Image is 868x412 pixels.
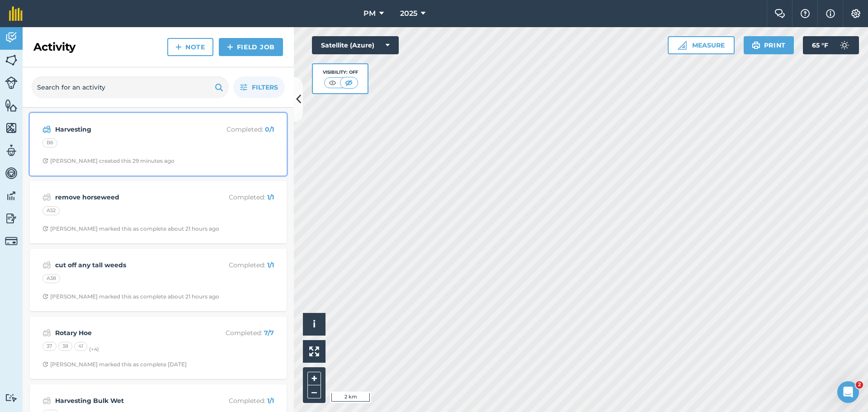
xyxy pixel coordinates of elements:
[233,76,285,98] button: Filters
[33,40,75,54] h2: Activity
[42,274,60,283] div: A38
[55,260,198,270] strong: cut off any tall weeds
[219,38,283,56] a: Field Job
[264,329,274,337] strong: 7 / 7
[5,31,18,44] img: svg+xml;base64,PD94bWwgdmVyc2lvbj0iMS4wIiBlbmNvZGluZz0idXRmLTgiPz4KPCEtLSBHZW5lcmF0b3I6IEFkb2JlIE...
[55,396,198,406] strong: Harvesting Bulk Wet
[5,166,18,180] img: svg+xml;base64,PD94bWwgdmVyc2lvbj0iMS4wIiBlbmNvZGluZz0idXRmLTgiPz4KPCEtLSBHZW5lcmF0b3I6IEFkb2JlIE...
[42,157,175,165] div: [PERSON_NAME] created this 29 minutes ago
[752,40,760,51] img: svg+xml;base64,PHN2ZyB4bWxucz0iaHR0cDovL3d3dy53My5vcmcvMjAwMC9zdmciIHdpZHRoPSIxOSIgaGVpZ2h0PSIyNC...
[800,9,811,18] img: A question mark icon
[267,397,274,405] strong: 1 / 1
[5,53,18,67] img: svg+xml;base64,PHN2ZyB4bWxucz0iaHR0cDovL3d3dy53My5vcmcvMjAwMC9zdmciIHdpZHRoPSI1NiIgaGVpZ2h0PSI2MC...
[55,192,198,202] strong: remove horseweed
[303,313,325,336] button: i
[837,381,859,403] iframe: Intercom live chat
[42,158,48,164] img: Clock with arrow pointing clockwise
[835,36,854,54] img: svg+xml;base64,PD94bWwgdmVyc2lvbj0iMS4wIiBlbmNvZGluZz0idXRmLTgiPz4KPCEtLSBHZW5lcmF0b3I6IEFkb2JlIE...
[42,225,219,232] div: [PERSON_NAME] marked this as complete about 21 hours ago
[5,121,18,135] img: svg+xml;base64,PHN2ZyB4bWxucz0iaHR0cDovL3d3dy53My5vcmcvMjAwMC9zdmciIHdpZHRoPSI1NiIgaGVpZ2h0PSI2MC...
[215,82,223,93] img: svg+xml;base64,PHN2ZyB4bWxucz0iaHR0cDovL3d3dy53My5vcmcvMjAwMC9zdmciIHdpZHRoPSIxOSIgaGVpZ2h0PSIyNC...
[323,69,358,76] div: Visibility: Off
[42,260,51,270] img: svg+xml;base64,PD94bWwgdmVyc2lvbj0iMS4wIiBlbmNvZGluZz0idXRmLTgiPz4KPCEtLSBHZW5lcmF0b3I6IEFkb2JlIE...
[267,261,274,269] strong: 1 / 1
[55,124,198,134] strong: Harvesting
[252,82,278,92] span: Filters
[55,328,198,338] strong: Rotary Hoe
[42,327,51,338] img: svg+xml;base64,PD94bWwgdmVyc2lvbj0iMS4wIiBlbmNvZGluZz0idXRmLTgiPz4KPCEtLSBHZW5lcmF0b3I6IEFkb2JlIE...
[35,186,281,238] a: remove horseweedCompleted: 1/1A52Clock with arrow pointing clockwise[PERSON_NAME] marked this as ...
[5,212,18,225] img: svg+xml;base64,PD94bWwgdmVyc2lvbj0iMS4wIiBlbmNvZGluZz0idXRmLTgiPz4KPCEtLSBHZW5lcmF0b3I6IEFkb2JlIE...
[850,9,861,18] img: A cog icon
[363,8,376,19] span: PM
[202,192,274,202] p: Completed :
[9,6,23,21] img: fieldmargin Logo
[175,42,182,52] img: svg+xml;base64,PHN2ZyB4bWxucz0iaHR0cDovL3d3dy53My5vcmcvMjAwMC9zdmciIHdpZHRoPSIxNCIgaGVpZ2h0PSIyNC...
[42,206,60,215] div: A52
[5,144,18,157] img: svg+xml;base64,PD94bWwgdmVyc2lvbj0iMS4wIiBlbmNvZGluZz0idXRmLTgiPz4KPCEtLSBHZW5lcmF0b3I6IEFkb2JlIE...
[202,328,274,338] p: Completed :
[42,192,51,203] img: svg+xml;base64,PD94bWwgdmVyc2lvbj0iMS4wIiBlbmNvZGluZz0idXRmLTgiPz4KPCEtLSBHZW5lcmF0b3I6IEFkb2JlIE...
[42,138,57,147] div: B6
[312,36,399,54] button: Satellite (Azure)
[5,235,18,247] img: svg+xml;base64,PD94bWwgdmVyc2lvbj0iMS4wIiBlbmNvZGluZz0idXRmLTgiPz4KPCEtLSBHZW5lcmF0b3I6IEFkb2JlIE...
[803,36,859,54] button: 65 °F
[42,226,48,232] img: Clock with arrow pointing clockwise
[307,385,321,398] button: –
[327,78,338,87] img: svg+xml;base64,PHN2ZyB4bWxucz0iaHR0cDovL3d3dy53My5vcmcvMjAwMC9zdmciIHdpZHRoPSI1MCIgaGVpZ2h0PSI0MC...
[343,78,354,87] img: svg+xml;base64,PHN2ZyB4bWxucz0iaHR0cDovL3d3dy53My5vcmcvMjAwMC9zdmciIHdpZHRoPSI1MCIgaGVpZ2h0PSI0MC...
[668,36,735,54] button: Measure
[35,254,281,306] a: cut off any tall weedsCompleted: 1/1A38Clock with arrow pointing clockwise[PERSON_NAME] marked th...
[42,294,48,299] img: Clock with arrow pointing clockwise
[202,260,274,270] p: Completed :
[5,393,18,402] img: svg+xml;base64,PD94bWwgdmVyc2lvbj0iMS4wIiBlbmNvZGluZz0idXRmLTgiPz4KPCEtLSBHZW5lcmF0b3I6IEFkb2JlIE...
[678,41,687,50] img: Ruler icon
[202,124,274,134] p: Completed :
[32,76,229,98] input: Search for an activity
[74,342,87,351] div: 41
[5,99,18,112] img: svg+xml;base64,PHN2ZyB4bWxucz0iaHR0cDovL3d3dy53My5vcmcvMjAwMC9zdmciIHdpZHRoPSI1NiIgaGVpZ2h0PSI2MC...
[5,76,18,89] img: svg+xml;base64,PD94bWwgdmVyc2lvbj0iMS4wIiBlbmNvZGluZz0idXRmLTgiPz4KPCEtLSBHZW5lcmF0b3I6IEFkb2JlIE...
[42,342,57,351] div: 37
[42,395,51,406] img: svg+xml;base64,PD94bWwgdmVyc2lvbj0iMS4wIiBlbmNvZGluZz0idXRmLTgiPz4KPCEtLSBHZW5lcmF0b3I6IEFkb2JlIE...
[826,8,835,19] img: svg+xml;base64,PHN2ZyB4bWxucz0iaHR0cDovL3d3dy53My5vcmcvMjAwMC9zdmciIHdpZHRoPSIxNyIgaGVpZ2h0PSIxNy...
[856,381,863,388] span: 2
[35,322,281,374] a: Rotary HoeCompleted: 7/7373841(+4)Clock with arrow pointing clockwise[PERSON_NAME] marked this as...
[58,342,72,351] div: 38
[313,318,316,330] span: i
[42,361,48,367] img: Clock with arrow pointing clockwise
[812,36,828,54] span: 65 ° F
[202,396,274,406] p: Completed :
[309,346,319,356] img: Four arrows, one pointing top left, one top right, one bottom right and the last bottom left
[774,9,785,18] img: Two speech bubbles overlapping with the left bubble in the forefront
[42,293,219,300] div: [PERSON_NAME] marked this as complete about 21 hours ago
[35,118,281,170] a: HarvestingCompleted: 0/1B6Clock with arrow pointing clockwise[PERSON_NAME] created this 29 minute...
[42,361,187,368] div: [PERSON_NAME] marked this as complete [DATE]
[265,125,274,133] strong: 0 / 1
[744,36,794,54] button: Print
[5,189,18,203] img: svg+xml;base64,PD94bWwgdmVyc2lvbj0iMS4wIiBlbmNvZGluZz0idXRmLTgiPz4KPCEtLSBHZW5lcmF0b3I6IEFkb2JlIE...
[167,38,213,56] a: Note
[89,346,99,352] small: (+ 4 )
[400,8,417,19] span: 2025
[227,42,233,52] img: svg+xml;base64,PHN2ZyB4bWxucz0iaHR0cDovL3d3dy53My5vcmcvMjAwMC9zdmciIHdpZHRoPSIxNCIgaGVpZ2h0PSIyNC...
[307,372,321,385] button: +
[42,124,51,135] img: svg+xml;base64,PD94bWwgdmVyc2lvbj0iMS4wIiBlbmNvZGluZz0idXRmLTgiPz4KPCEtLSBHZW5lcmF0b3I6IEFkb2JlIE...
[267,193,274,201] strong: 1 / 1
